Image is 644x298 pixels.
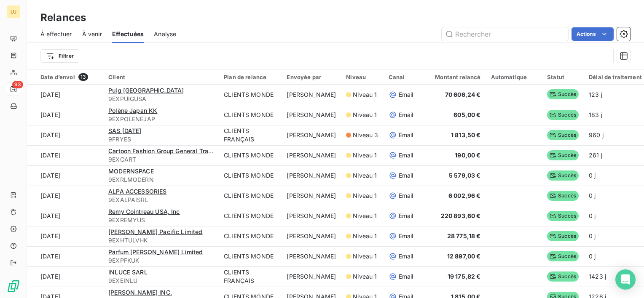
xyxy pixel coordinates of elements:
div: Open Intercom Messenger [615,269,636,290]
span: 9EXPUIGUSA [108,95,214,103]
td: [PERSON_NAME] [282,105,341,125]
span: Niveau 1 [353,171,377,180]
td: CLIENTS MONDE [219,85,282,105]
div: Automatique [491,74,537,80]
span: Email [399,212,413,220]
div: Date d’envoi [40,73,98,81]
td: CLIENTS MONDE [219,226,282,246]
td: [DATE] [27,186,103,206]
span: Succès [547,170,579,181]
span: 93 [12,81,23,88]
td: [PERSON_NAME] [282,165,341,186]
td: [PERSON_NAME] [282,266,341,287]
span: [PERSON_NAME] INC. [108,289,172,296]
span: 9EXRLMODERN [108,176,214,184]
span: 5 579,03 € [449,172,481,179]
div: Canal [389,74,415,80]
span: Email [399,272,413,281]
span: Email [399,131,413,139]
span: 9EXEINLU [108,277,214,285]
span: Niveau 1 [353,272,377,281]
td: [DATE] [27,165,103,186]
span: 6 002,96 € [448,192,481,199]
td: CLIENTS FRANÇAIS [219,125,282,145]
td: CLIENTS MONDE [219,206,282,226]
td: [DATE] [27,105,103,125]
span: Succès [547,251,579,261]
td: [PERSON_NAME] [282,186,341,206]
span: À effectuer [40,30,72,38]
span: 1 813,50 € [451,131,481,138]
span: Niveau 1 [353,252,377,261]
td: [DATE] [27,246,103,266]
td: CLIENTS MONDE [219,105,282,125]
div: LU [7,5,20,19]
button: Actions [572,27,614,41]
span: Succès [547,130,579,140]
td: [DATE] [27,85,103,105]
span: 9EXCART [108,155,214,164]
span: Email [399,111,413,119]
span: À venir [82,30,102,38]
img: Logo LeanPay [7,279,20,293]
span: Niveau 1 [353,192,377,200]
span: 190,00 € [455,152,480,159]
span: 13 [78,73,88,81]
span: Niveau 1 [353,111,377,119]
td: CLIENTS MONDE [219,246,282,266]
input: Rechercher [442,27,568,41]
td: [PERSON_NAME] [282,206,341,226]
span: Niveau 1 [353,212,377,220]
span: ALPA ACCESSORIES [108,188,166,195]
div: Plan de relance [224,74,276,80]
span: Email [399,90,413,99]
span: Polène Japan KK [108,107,157,114]
span: Effectuées [112,30,144,38]
span: 12 897,00 € [447,253,481,260]
span: Délai de traitement [589,74,642,80]
span: Niveau 1 [353,90,377,99]
span: Niveau 3 [353,131,378,139]
span: 220 893,60 € [441,212,481,219]
button: Filtrer [40,49,79,63]
span: Email [399,151,413,160]
span: Succès [547,150,579,160]
div: Envoyée par [287,74,336,80]
td: [DATE] [27,266,103,287]
td: [PERSON_NAME] [282,226,341,246]
span: 9EXREMYUS [108,216,214,224]
div: Niveau [346,74,378,80]
span: 70 606,24 € [445,91,481,98]
span: Email [399,252,413,261]
span: Client [108,74,125,80]
span: 9EXALPAISRL [108,196,214,204]
td: [DATE] [27,125,103,145]
span: 9EXPOLENEJAP [108,115,214,123]
td: [DATE] [27,145,103,165]
td: CLIENTS MONDE [219,145,282,165]
td: CLIENTS MONDE [219,186,282,206]
span: 19 175,82 € [448,273,481,280]
span: 9EXHTULVHK [108,236,214,245]
span: Email [399,192,413,200]
td: [PERSON_NAME] [282,85,341,105]
td: [PERSON_NAME] [282,125,341,145]
div: Montant relancé [425,74,480,80]
div: Statut [547,74,579,80]
td: [DATE] [27,206,103,226]
span: Succès [547,191,579,201]
span: 9FRYES [108,135,214,144]
span: Email [399,232,413,240]
td: CLIENTS FRANÇAIS [219,266,282,287]
span: Parfum [PERSON_NAME] Limited [108,248,203,255]
span: Cartoon Fashion Group General Trading LLC [108,147,234,154]
span: Niveau 1 [353,232,377,240]
span: Analyse [154,30,176,38]
span: Succès [547,89,579,99]
span: 9EXPFKUK [108,256,214,265]
span: Niveau 1 [353,151,377,160]
h3: Relances [40,10,86,25]
span: [PERSON_NAME] Pacific Limited [108,228,202,235]
span: Succès [547,271,579,282]
span: Puig [GEOGRAPHIC_DATA] [108,87,184,94]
